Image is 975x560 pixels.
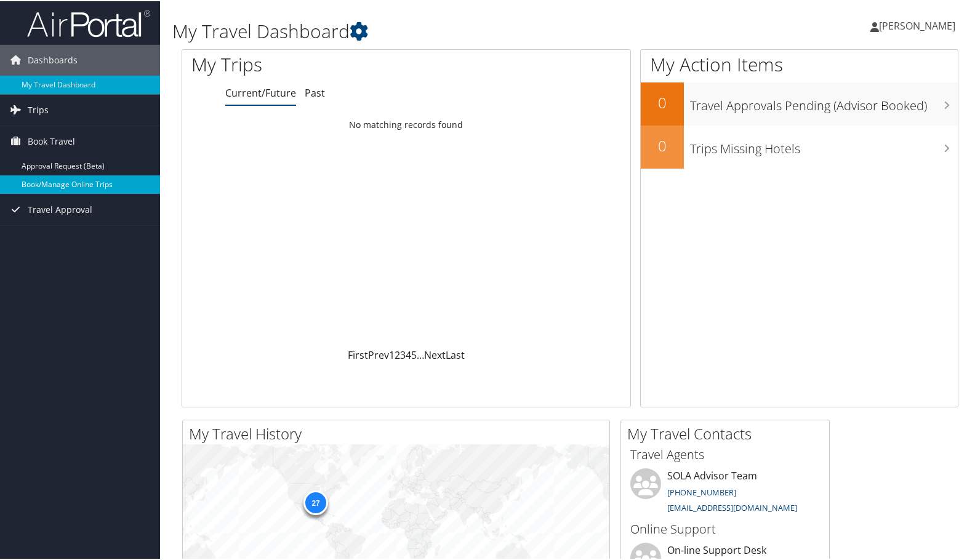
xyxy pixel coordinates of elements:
[641,124,958,167] a: 0Trips Missing Hotels
[870,6,968,43] a: [PERSON_NAME]
[446,347,465,361] a: Last
[417,347,424,361] span: …
[667,486,736,497] a: [PHONE_NUMBER]
[28,44,78,74] span: Dashboards
[641,134,684,155] h2: 0
[406,347,411,361] a: 4
[400,347,406,361] a: 3
[641,81,958,124] a: 0Travel Approvals Pending (Advisor Booked)
[424,347,446,361] a: Next
[389,347,395,361] a: 1
[368,347,389,361] a: Prev
[28,94,49,124] span: Trips
[172,17,702,43] h1: My Travel Dashboard
[667,501,797,512] a: [EMAIL_ADDRESS][DOMAIN_NAME]
[690,90,958,113] h3: Travel Approvals Pending (Advisor Booked)
[627,422,829,443] h2: My Travel Contacts
[411,347,417,361] a: 5
[641,91,684,112] h2: 0
[28,193,92,224] span: Travel Approval
[690,133,958,156] h3: Trips Missing Hotels
[191,50,435,76] h1: My Trips
[348,347,368,361] a: First
[641,50,958,76] h1: My Action Items
[630,445,820,462] h3: Travel Agents
[189,422,609,443] h2: My Travel History
[624,467,826,518] li: SOLA Advisor Team
[395,347,400,361] a: 2
[27,8,150,37] img: airportal-logo.png
[28,125,75,156] span: Book Travel
[879,18,955,31] span: [PERSON_NAME]
[182,113,630,135] td: No matching records found
[630,519,820,537] h3: Online Support
[225,85,296,98] a: Current/Future
[305,85,325,98] a: Past
[303,489,328,514] div: 27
